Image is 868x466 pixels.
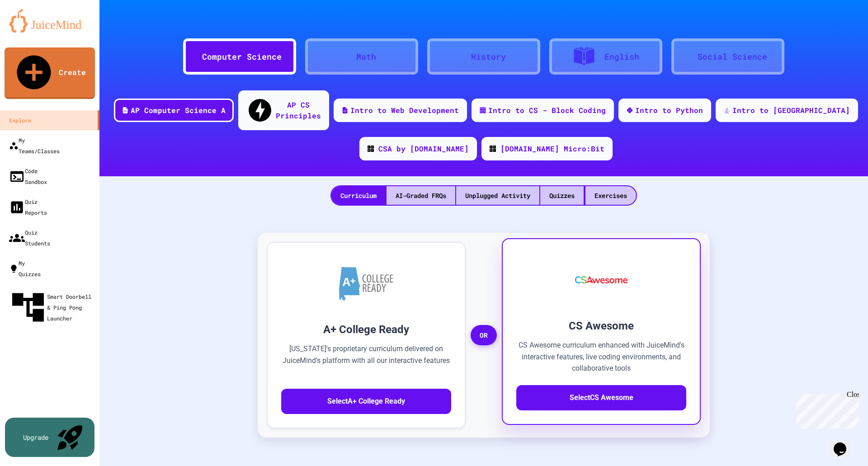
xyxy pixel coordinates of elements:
[23,433,48,442] div: Upgrade
[281,321,451,338] h3: A+ College Ready
[585,186,636,205] div: Exercises
[490,146,496,152] img: CODE_logo_RGB.png
[9,165,47,187] div: Code Sandbox
[830,430,859,457] iframe: chat widget
[276,99,321,121] div: AP CS Principles
[9,288,96,326] div: Smart Doorbell & Ping Pong Launcher
[635,105,703,116] div: Intro to Python
[9,115,31,126] div: Explore
[339,267,393,301] img: A+ College Ready
[356,51,376,63] div: Math
[9,227,50,249] div: Quiz Students
[131,105,226,116] div: AP Computer Science A
[368,146,374,152] img: CODE_logo_RGB.png
[516,385,686,410] button: SelectCS Awesome
[698,51,767,63] div: Social Science
[4,4,62,57] div: Chat with us now!Close
[378,143,469,154] div: CSA by [DOMAIN_NAME]
[331,186,386,205] div: Curriculum
[202,51,282,63] div: Computer Science
[732,105,850,116] div: Intro to [GEOGRAPHIC_DATA]
[500,143,604,154] div: [DOMAIN_NAME] Micro:Bit
[281,389,451,414] button: SelectA+ College Ready
[516,339,686,374] p: CS Awesome curriculum enhanced with JuiceMind's interactive features, live coding environments, a...
[516,318,686,334] h3: CS Awesome
[456,186,539,205] div: Unplugged Activity
[471,325,497,346] span: OR
[281,343,451,378] p: [US_STATE]'s proprietary curriculum delivered on JuiceMind's platform with all our interactive fe...
[5,47,95,99] a: Create
[350,105,459,116] div: Intro to Web Development
[9,9,90,33] img: logo-orange.svg
[9,258,41,279] div: My Quizzes
[387,186,455,205] div: AI-Graded FRQs
[9,196,47,218] div: Quiz Reports
[566,253,637,307] img: CS Awesome
[793,391,859,429] iframe: chat widget
[9,135,60,156] div: My Teams/Classes
[540,186,584,205] div: Quizzes
[488,105,606,116] div: Intro to CS - Block Coding
[471,51,506,63] div: History
[604,51,639,63] div: English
